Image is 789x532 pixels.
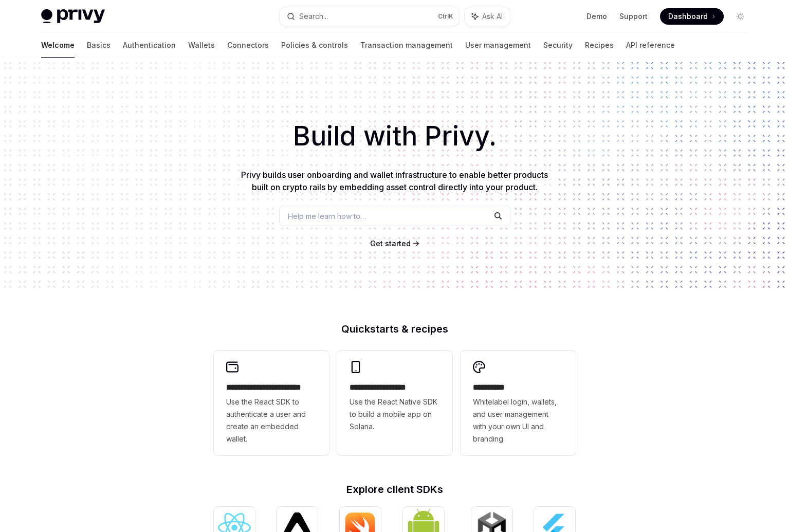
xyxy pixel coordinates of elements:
[214,324,576,334] h2: Quickstarts & recipes
[585,33,614,58] a: Recipes
[227,33,269,58] a: Connectors
[473,396,563,445] span: Whitelabel login, wallets, and user management with your own UI and branding.
[281,33,348,58] a: Policies & controls
[619,11,648,22] a: Support
[87,33,111,58] a: Basics
[288,211,366,222] span: Help me learn how to…
[123,33,176,58] a: Authentication
[586,11,607,22] a: Demo
[41,33,75,58] a: Welcome
[732,8,748,25] button: Toggle dark mode
[226,396,317,445] span: Use the React SDK to authenticate a user and create an embedded wallet.
[660,8,724,25] a: Dashboard
[241,170,548,192] span: Privy builds user onboarding and wallet infrastructure to enable better products built on crypto ...
[16,116,773,156] h1: Build with Privy.
[668,11,708,22] span: Dashboard
[337,351,452,455] a: **** **** **** ***Use the React Native SDK to build a mobile app on Solana.
[465,7,510,26] button: Ask AI
[543,33,573,58] a: Security
[350,396,440,433] span: Use the React Native SDK to build a mobile app on Solana.
[214,484,576,494] h2: Explore client SDKs
[360,33,453,58] a: Transaction management
[370,239,411,249] a: Get started
[41,9,105,24] img: light logo
[280,7,460,26] button: Search...CtrlK
[188,33,215,58] a: Wallets
[482,11,503,22] span: Ask AI
[299,10,328,23] div: Search...
[461,351,576,455] a: **** *****Whitelabel login, wallets, and user management with your own UI and branding.
[438,12,453,21] span: Ctrl K
[370,239,411,248] span: Get started
[465,33,531,58] a: User management
[626,33,675,58] a: API reference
